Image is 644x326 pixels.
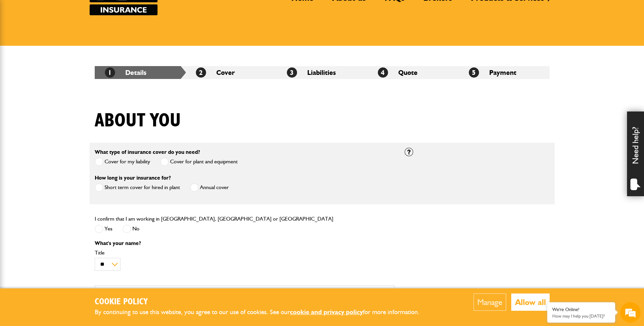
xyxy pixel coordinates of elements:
[95,250,394,256] label: Title
[511,293,550,311] button: Allow all
[552,313,610,319] p: How may I help you today?
[469,67,479,78] span: 5
[95,66,186,79] li: Details
[627,111,644,196] div: Need help?
[368,66,459,79] li: Quote
[95,149,200,155] label: What type of insurance cover do you need?
[552,307,610,312] div: We're Online!
[190,183,229,192] label: Annual cover
[95,158,150,166] label: Cover for my liability
[160,158,238,166] label: Cover for plant and equipment
[95,109,181,132] h1: About you
[287,67,297,78] span: 3
[95,183,180,192] label: Short term cover for hired in plant
[105,67,115,78] span: 1
[95,241,394,246] p: What's your name?
[95,175,171,181] label: How long is your insurance for?
[459,66,550,79] li: Payment
[186,66,277,79] li: Cover
[196,67,206,78] span: 2
[95,225,112,233] label: Yes
[123,225,140,233] label: No
[277,66,368,79] li: Liabilities
[290,308,363,316] a: cookie and privacy policy
[474,293,506,311] button: Manage
[95,307,431,318] p: By continuing to use this website, you agree to our use of cookies. See our for more information.
[378,67,388,78] span: 4
[95,297,431,307] h2: Cookie Policy
[95,216,333,222] label: I confirm that I am working in [GEOGRAPHIC_DATA], [GEOGRAPHIC_DATA] or [GEOGRAPHIC_DATA]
